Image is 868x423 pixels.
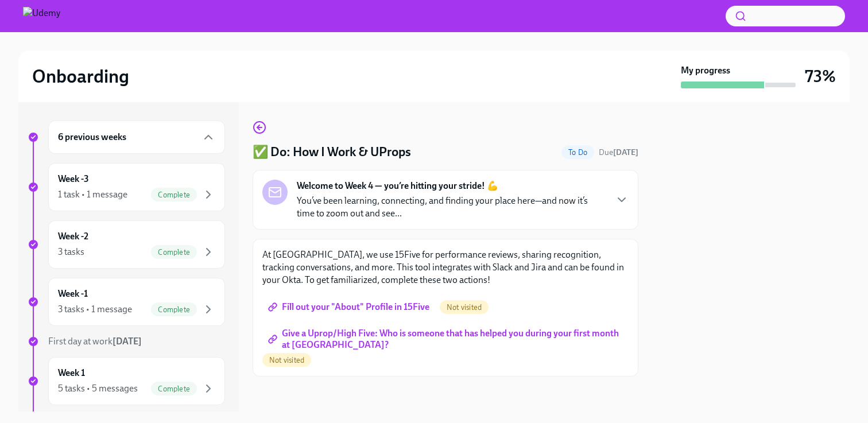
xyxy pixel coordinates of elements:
strong: My progress [681,64,730,77]
span: Complete [151,385,197,393]
img: Udemy [23,7,60,25]
span: Complete [151,191,197,199]
div: 1 task • 1 message [58,188,127,201]
p: At [GEOGRAPHIC_DATA], we use 15Five for performance reviews, sharing recognition, tracking conver... [262,249,629,286]
span: Complete [151,248,197,257]
h6: Week 1 [58,367,85,379]
span: Not visited [262,356,311,364]
span: Fill out your "About" Profile in 15Five [270,301,429,313]
span: To Do [561,148,594,157]
span: Complete [151,305,197,314]
a: Week -31 task • 1 messageComplete [28,163,225,211]
span: Not visited [440,303,489,312]
h3: 73% [805,66,836,87]
span: First day at work [48,336,142,347]
strong: [DATE] [613,148,638,157]
p: You’ve been learning, connecting, and finding your place here—and now it’s time to zoom out and s... [297,195,606,220]
h4: ✅ Do: How I Work & UProps [253,143,411,161]
a: Week -23 tasksComplete [28,220,225,269]
div: 3 tasks [58,246,84,258]
div: 6 previous weeks [48,121,225,154]
span: Give a Uprop/High Five: Who is someone that has helped you during your first month at [GEOGRAPHIC... [270,333,621,345]
h6: Week -2 [58,230,88,243]
a: Week -13 tasks • 1 messageComplete [28,278,225,326]
div: 5 tasks • 5 messages [58,382,138,395]
span: August 23rd, 2025 11:00 [599,147,638,158]
a: Fill out your "About" Profile in 15Five [262,296,437,319]
span: Due [599,148,638,157]
a: Week 15 tasks • 5 messagesComplete [28,357,225,405]
a: Give a Uprop/High Five: Who is someone that has helped you during your first month at [GEOGRAPHIC... [262,328,629,351]
strong: Welcome to Week 4 — you’re hitting your stride! 💪 [297,180,498,192]
h2: Onboarding [32,65,129,88]
strong: [DATE] [113,336,142,347]
h6: Week -1 [58,288,88,300]
h6: 6 previous weeks [58,131,126,143]
div: 3 tasks • 1 message [58,303,132,316]
h6: Week -3 [58,173,89,185]
a: First day at work[DATE] [28,335,225,348]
